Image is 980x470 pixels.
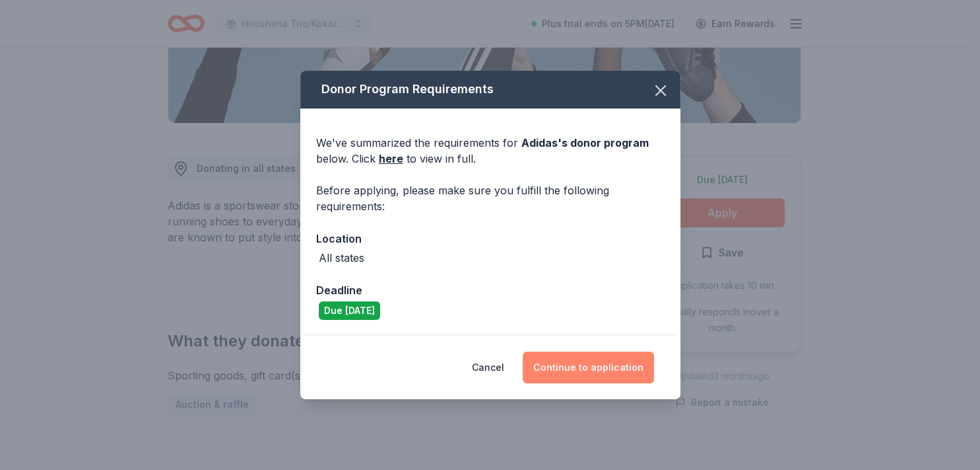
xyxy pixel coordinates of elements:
[316,230,665,247] div: Location
[472,352,504,383] button: Cancel
[523,352,654,383] button: Continue to application
[521,136,649,149] span: Adidas 's donor program
[379,151,403,167] a: here
[300,71,680,108] div: Donor Program Requirements
[319,301,380,320] div: Due [DATE]
[316,182,665,214] div: Before applying, please make sure you fulfill the following requirements:
[316,135,665,167] div: We've summarized the requirements for below. Click to view in full.
[316,282,665,299] div: Deadline
[319,250,364,266] div: All states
